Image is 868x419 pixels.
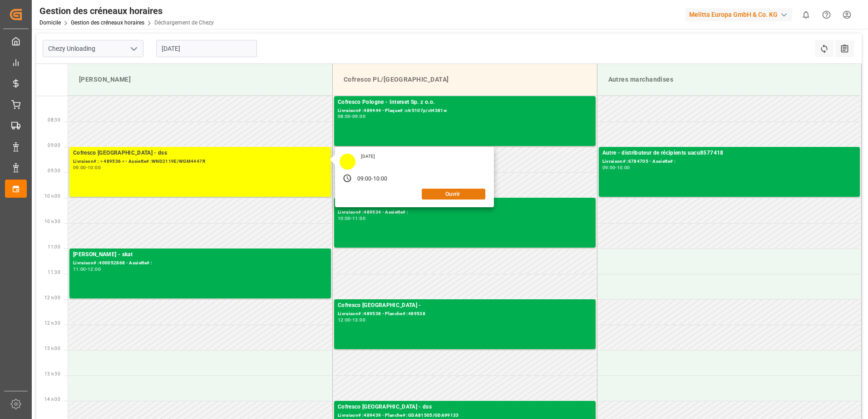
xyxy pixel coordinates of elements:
[352,114,365,118] div: 09:00
[44,346,60,351] span: 13 h 00
[39,4,214,18] div: Gestion des créneaux horaires
[73,166,86,170] div: 09:00
[44,295,60,300] span: 12 h 00
[86,267,88,271] div: -
[71,19,144,26] a: Gestion des créneaux horaires
[796,5,816,25] button: Afficher 0 nouvelles notifications
[73,149,327,158] div: Cofresco [GEOGRAPHIC_DATA] - dss
[371,175,373,183] div: -
[88,166,101,170] div: 10:00
[422,189,485,200] button: Ouvrir
[73,267,86,271] div: 11:00
[686,6,796,23] button: Melitta Europa GmbH & Co. KG
[338,216,351,220] div: 10:00
[373,175,388,183] div: 10:00
[75,71,325,88] div: [PERSON_NAME]
[48,143,60,148] span: 09:00
[357,175,372,183] div: 09:00
[43,40,143,57] input: Type à rechercher/sélectionner
[86,166,88,170] div: -
[338,98,592,107] div: Cofresco Pologne - Interset Sp. z o.o.
[44,194,60,199] span: 10 h 00
[338,403,592,412] div: Cofresco [GEOGRAPHIC_DATA] - dss
[44,397,60,402] span: 14 h 00
[48,168,60,173] span: 09:30
[73,250,327,259] div: [PERSON_NAME] - skat
[689,10,778,19] font: Melitta Europa GmbH & Co. KG
[605,71,854,88] div: Autres marchandises
[351,114,352,118] div: -
[338,318,351,322] div: 12:00
[338,107,592,115] div: Livraison# :489444 - Plaque# :ctr5107p/ct4381w
[352,318,365,322] div: 13:00
[351,318,352,322] div: -
[88,267,101,271] div: 12:00
[39,19,61,26] a: Domicile
[340,71,590,88] div: Cofresco PL/[GEOGRAPHIC_DATA]
[73,158,327,166] div: Livraison# : » 489536 » - Assiette# :WND2119E/WGM4447R
[338,301,592,310] div: Cofresco [GEOGRAPHIC_DATA] -
[602,166,616,170] div: 09:00
[338,114,351,118] div: 08:00
[615,166,616,170] div: -
[48,117,60,122] span: 08:30
[44,371,60,376] span: 13 h 30
[48,244,60,249] span: 11:00
[44,321,60,326] span: 12 h 30
[617,166,630,170] div: 10:00
[127,42,140,56] button: Ouvrir le menu
[48,270,60,275] span: 11:30
[358,153,379,160] div: [DATE]
[338,209,592,216] div: Livraison# :489534 - Assiette# :
[73,259,327,267] div: Livraison# :400052868 - Assiette# :
[602,158,857,166] div: Livraison# :6784705 - Assiette# :
[351,216,352,220] div: -
[44,219,60,224] span: 10 h 30
[338,310,592,318] div: Livraison# :489538 - Planche# :489538
[156,40,257,57] input: JJ-MM-AAAA
[352,216,365,220] div: 11:00
[602,149,857,158] div: Autre - distributeur de récipients uacu8577418
[816,5,837,25] button: Centre d’aide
